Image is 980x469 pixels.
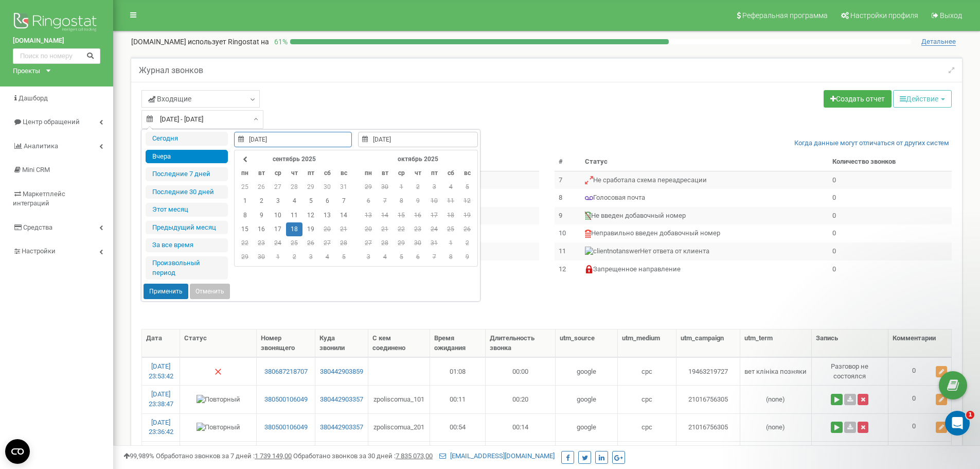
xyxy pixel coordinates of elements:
[740,329,812,357] th: utm_term
[237,180,253,194] td: 25
[123,452,154,460] span: 99,989%
[966,411,974,419] span: 1
[144,284,188,299] button: Применить
[188,38,269,46] span: использует Ringostat на
[459,194,475,208] td: 12
[253,166,270,180] th: вт
[146,203,228,217] li: Этот месяц
[253,209,270,222] td: 9
[302,166,319,180] th: пт
[335,209,352,222] td: 14
[5,439,30,464] button: Open CMP widget
[945,411,970,436] iframe: Intercom live chat
[286,222,302,236] td: 18
[319,250,335,264] td: 4
[426,180,442,194] td: 3
[581,189,828,207] td: Голосовая почта
[270,209,286,222] td: 10
[409,222,426,236] td: 23
[180,329,257,357] th: Статус
[293,452,433,460] span: Обработано звонков за 30 дней :
[430,385,486,413] td: 00:11
[940,11,962,20] span: Выход
[426,236,442,250] td: 31
[618,413,676,441] td: cpc
[286,209,302,222] td: 11
[426,250,442,264] td: 7
[585,212,591,220] img: Не введен добавочный номер
[149,362,173,380] a: [DATE] 23:53:42
[156,452,292,460] span: Обработано звонков за 7 дней :
[426,222,442,236] td: 24
[13,190,65,207] span: Маркетплейс интеграций
[302,250,319,264] td: 3
[844,422,856,433] a: Скачать
[459,250,475,264] td: 9
[360,194,377,208] td: 6
[426,166,442,180] th: пт
[377,222,393,236] td: 21
[828,189,952,207] td: 0
[409,209,426,222] td: 16
[302,222,319,236] td: 19
[740,441,812,469] td: ветклініка [PERSON_NAME]
[676,441,740,469] td: 11084690862
[430,413,486,441] td: 00:54
[442,194,459,208] td: 11
[676,413,740,441] td: 21016756305
[618,385,676,413] td: cpc
[824,90,892,108] a: Создать отчет
[740,357,812,385] td: вет клініка позняки
[888,413,952,441] td: 0
[302,194,319,208] td: 5
[237,194,253,208] td: 1
[253,250,270,264] td: 30
[270,236,286,250] td: 24
[409,236,426,250] td: 30
[676,329,740,357] th: utm_campaign
[828,224,952,242] td: 0
[360,236,377,250] td: 27
[302,180,319,194] td: 29
[393,166,409,180] th: ср
[270,180,286,194] td: 27
[286,194,302,208] td: 4
[828,153,952,171] th: Количество звонков
[430,357,486,385] td: 01:08
[888,385,952,413] td: 0
[581,171,828,189] td: Не сработала схема переадресации
[486,413,555,441] td: 00:14
[319,166,335,180] th: сб
[368,413,430,441] td: zpoliscomua_201
[426,209,442,222] td: 17
[335,222,352,236] td: 21
[556,329,618,357] th: utm_source
[812,357,888,385] td: Разговор не состоялся
[319,180,335,194] td: 30
[888,357,952,385] td: 0
[360,180,377,194] td: 29
[409,166,426,180] th: чт
[146,132,228,146] li: Сегодня
[555,260,581,279] td: 12
[581,224,828,242] td: Неправильно введен добавочный номер
[368,329,430,357] th: С кем соединено
[270,222,286,236] td: 17
[261,395,311,405] a: 380500106049
[393,180,409,194] td: 1
[581,242,828,260] td: Нет ответа от клиента
[237,236,253,250] td: 22
[486,329,555,357] th: Длительность звонка
[828,171,952,189] td: 0
[430,441,486,469] td: 00:22
[13,36,100,46] a: [DOMAIN_NAME]
[13,48,100,64] input: Поиск по номеру
[377,152,459,166] th: октябрь 2025
[261,367,311,377] a: 380687218707
[581,260,828,279] td: Запрещенное направление
[742,11,828,20] span: Реферальная программа
[146,221,228,235] li: Предыдущий меcяц
[335,194,352,208] td: 7
[618,329,676,357] th: utm_medium
[148,94,191,104] span: Входящие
